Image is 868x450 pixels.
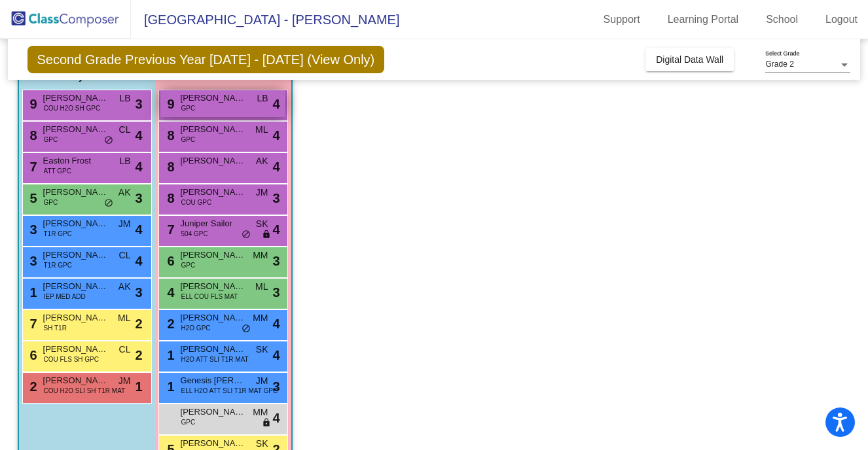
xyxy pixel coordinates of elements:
[242,230,251,240] span: do_not_disturb_alt
[27,46,385,73] span: Second Grade Previous Year [DATE] - [DATE] (View Only)
[43,92,109,105] span: [PERSON_NAME]
[44,103,101,113] span: COU H2O SH GPC
[272,220,280,239] span: 4
[164,191,175,205] span: 8
[181,260,196,270] span: GPC
[181,135,196,145] span: GPC
[135,283,142,302] span: 3
[164,128,175,143] span: 8
[44,292,86,302] span: IEP MED ADD
[44,355,99,364] span: COU FLS SH GPC
[256,154,268,168] span: AK
[135,251,142,271] span: 4
[181,186,246,199] span: [PERSON_NAME]
[253,249,268,262] span: MM
[257,92,268,105] span: LB
[657,9,750,30] a: Learning Portal
[164,97,175,111] span: 9
[272,188,280,208] span: 3
[272,314,280,334] span: 4
[181,92,246,105] span: [PERSON_NAME]
[27,254,37,268] span: 3
[181,280,246,293] span: [PERSON_NAME]
[118,311,130,325] span: ML
[656,54,723,65] span: Digital Data Wall
[135,345,142,365] span: 2
[27,285,37,300] span: 1
[44,135,58,145] span: GPC
[645,48,734,71] button: Digital Data Wall
[272,157,280,177] span: 4
[181,198,212,207] span: COU GPC
[135,220,142,239] span: 4
[104,135,113,146] span: do_not_disturb_alt
[118,186,131,199] span: AK
[43,343,109,356] span: [PERSON_NAME]
[253,406,268,419] span: MM
[164,222,175,237] span: 7
[242,324,251,334] span: do_not_disturb_alt
[181,386,278,396] span: ELL H2O ATT SLI T1R MAT GPC
[135,377,142,396] span: 1
[272,94,280,114] span: 4
[272,408,280,428] span: 4
[255,280,268,294] span: ML
[256,374,268,388] span: JM
[43,249,109,262] span: [PERSON_NAME]
[181,229,208,239] span: 504 GPC
[181,103,196,113] span: GPC
[118,217,131,231] span: JM
[43,154,109,167] span: Easton Frost
[43,217,109,230] span: [PERSON_NAME]
[43,374,109,387] span: [PERSON_NAME]
[119,343,131,356] span: CL
[181,123,246,136] span: [PERSON_NAME]
[262,230,271,240] span: lock
[181,311,246,324] span: [PERSON_NAME]
[27,97,37,111] span: 9
[256,343,268,356] span: SK
[272,345,280,365] span: 4
[43,280,109,293] span: [PERSON_NAME]
[755,9,808,30] a: School
[27,160,37,174] span: 7
[262,418,271,428] span: lock
[44,386,126,396] span: COU H2O SLI SH T1R MAT
[119,92,130,105] span: LB
[104,198,113,209] span: do_not_disturb_alt
[44,229,72,239] span: T1R GPC
[131,9,399,30] span: [GEOGRAPHIC_DATA] - [PERSON_NAME]
[43,123,109,136] span: [PERSON_NAME]
[119,154,130,168] span: LB
[765,60,793,69] span: Grade 2
[181,154,246,167] span: [PERSON_NAME]
[118,280,131,294] span: AK
[44,323,67,333] span: SH T1R
[135,314,142,334] span: 2
[181,323,211,333] span: H2O GPC
[119,249,131,262] span: CL
[272,126,280,145] span: 4
[272,283,280,302] span: 3
[181,355,249,364] span: H2O ATT SLI T1R MAT
[135,94,142,114] span: 3
[181,292,238,302] span: ELL COU FLS MAT
[181,374,246,387] span: Genesis [PERSON_NAME]
[272,251,280,271] span: 3
[164,254,175,268] span: 6
[181,417,196,427] span: GPC
[164,379,175,394] span: 1
[181,406,246,419] span: [PERSON_NAME]
[593,9,651,30] a: Support
[27,222,37,237] span: 3
[164,317,175,331] span: 2
[164,160,175,174] span: 8
[43,186,109,199] span: [PERSON_NAME]
[119,123,131,137] span: CL
[181,249,246,262] span: [PERSON_NAME]
[164,348,175,362] span: 1
[27,348,37,362] span: 6
[44,198,58,207] span: GPC
[256,217,268,231] span: SK
[815,9,868,30] a: Logout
